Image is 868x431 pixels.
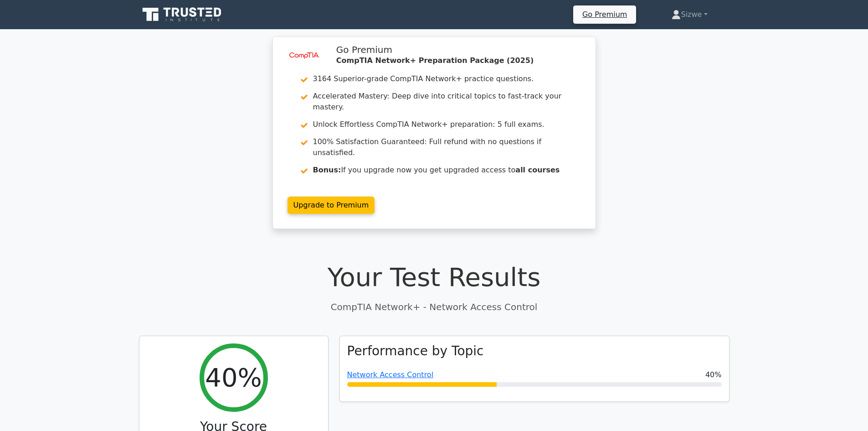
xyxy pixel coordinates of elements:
[347,370,434,379] a: Network Access Control
[139,262,729,292] h1: Your Test Results
[288,197,375,214] a: Upgrade to Premium
[650,5,729,24] a: Sizwe
[577,8,632,21] a: Go Premium
[205,362,262,393] h2: 40%
[705,369,722,380] span: 40%
[347,343,484,359] h3: Performance by Topic
[139,300,729,314] p: CompTIA Network+ - Network Access Control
